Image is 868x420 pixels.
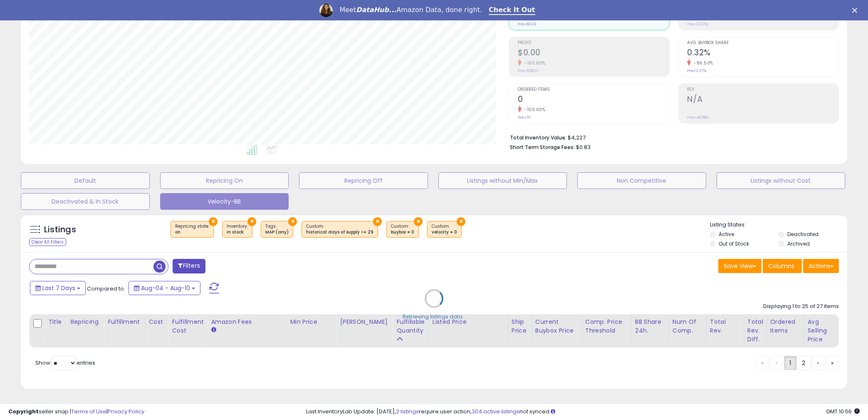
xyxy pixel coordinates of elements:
button: Default [21,172,150,189]
b: Total Inventory Value: [510,134,566,141]
button: Listings without Min/Max [438,172,567,189]
span: Ordered Items [518,87,669,92]
h2: N/A [687,94,838,106]
i: DataHub... [356,6,396,14]
div: Close [852,7,861,12]
small: -86.50% [691,60,713,66]
img: Profile image for Georgie [319,4,333,17]
a: 2 listings [396,408,419,415]
div: Retrieving listings data.. [403,313,465,320]
h2: 0 [518,94,669,106]
span: 2025-08-18 10:56 GMT [826,408,860,415]
span: $0.83 [576,143,591,151]
button: Non Competitive [577,172,706,189]
button: Repricing Off [299,172,428,189]
span: Avg. Buybox Share [687,41,838,45]
a: Privacy Policy [108,408,144,415]
small: Prev: 23.31% [687,22,708,27]
div: seller snap | | [8,408,144,416]
span: Profit [518,41,669,45]
a: Terms of Use [71,408,106,415]
span: ROI [687,87,838,92]
small: -100.00% [522,107,545,113]
b: Short Term Storage Fees: [510,144,575,151]
small: Prev: 2.37% [687,68,706,73]
button: Repricing On [160,172,289,189]
div: Meet Amazon Data, done right. [339,6,482,14]
small: Prev: 10 [518,115,531,120]
h2: $0.00 [518,48,669,59]
a: 304 active listings [472,408,519,415]
small: -100.00% [522,60,545,66]
strong: Copyright [8,408,39,415]
div: Last InventoryLab Update: [DATE], require user action, not synced. [306,408,860,416]
button: Velocity-BB [160,193,289,210]
small: Prev: $58.01 [518,68,538,73]
h2: 0.32% [687,48,838,59]
small: Prev: 48.58% [687,115,709,120]
button: Deactivated & In Stock [21,193,150,210]
li: $4,227 [510,132,833,142]
a: Check It Out [489,6,535,15]
button: Listings without Cost [717,172,846,189]
small: Prev: $249 [518,22,537,27]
